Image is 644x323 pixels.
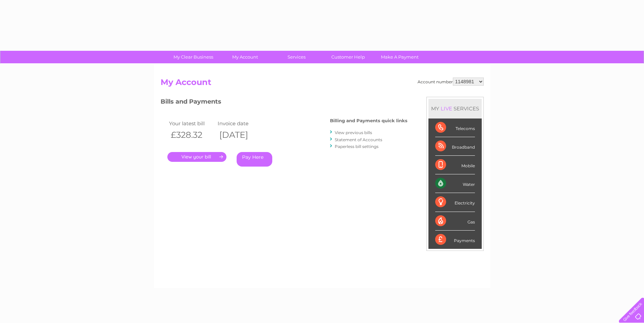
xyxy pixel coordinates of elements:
[435,212,475,231] div: Gas
[435,119,475,137] div: Telecoms
[217,51,273,63] a: My Account
[428,99,482,118] div: MY SERVICES
[418,78,484,86] div: Account number
[435,231,475,249] div: Payments
[335,144,379,149] a: Paperless bill settings
[237,152,272,167] a: Pay Here
[167,119,216,128] td: Your latest bill
[335,130,372,135] a: View previous bills
[335,137,382,142] a: Statement of Accounts
[435,193,475,212] div: Electricity
[435,156,475,174] div: Mobile
[216,119,265,128] td: Invoice date
[269,51,325,63] a: Services
[435,137,475,156] div: Broadband
[161,78,484,90] h2: My Account
[372,51,428,63] a: Make A Payment
[165,51,221,63] a: My Clear Business
[320,51,376,63] a: Customer Help
[439,105,454,112] div: LIVE
[167,128,216,142] th: £328.32
[167,152,226,162] a: .
[330,118,407,123] h4: Billing and Payments quick links
[216,128,265,142] th: [DATE]
[435,174,475,193] div: Water
[161,97,407,109] h3: Bills and Payments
